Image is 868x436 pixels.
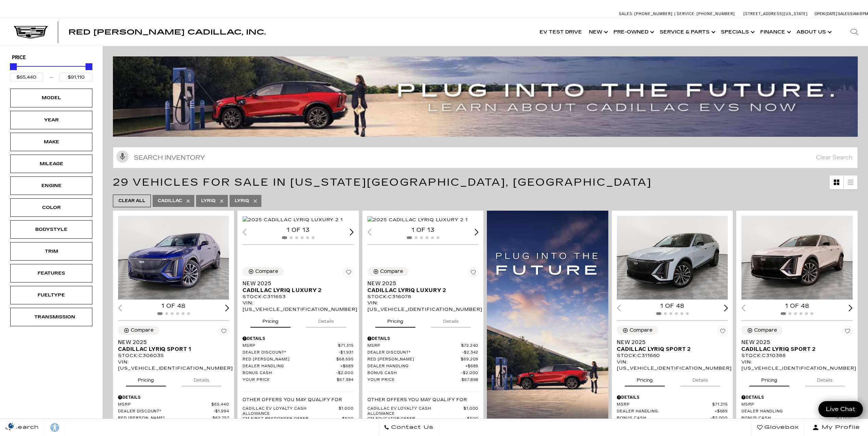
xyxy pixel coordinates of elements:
[674,12,737,16] a: Service: [PHONE_NUMBER]
[617,302,728,310] div: 1 of 48
[367,357,478,362] a: Red [PERSON_NAME] $69,209
[340,364,354,369] span: $689
[754,327,777,333] div: Compare
[243,226,353,234] div: 1 of 13
[118,409,229,414] a: Dealer Discount* $1,994
[243,406,339,417] span: Cadillac EV Loyalty Cash Allowance
[462,350,479,355] span: $2,342
[697,12,735,16] span: [PHONE_NUMBER]
[336,371,354,376] span: $2,000
[3,422,19,429] section: Click to Open Cookie Consent Modal
[656,18,717,46] a: Service & Parts
[243,397,342,403] p: Other Offers You May Qualify For
[34,204,68,211] div: Color
[211,402,229,407] span: $65,440
[749,371,789,386] button: pricing tab
[250,313,290,328] button: pricing tab
[34,291,68,299] div: Fueltype
[743,12,808,16] a: [STREET_ADDRESS][US_STATE]
[367,216,479,224] div: 1 / 2
[219,326,229,339] button: Save Vehicle
[741,409,852,414] a: Dealer Handling $689
[243,343,353,348] a: MSRP $71,315
[34,248,68,255] div: Trim
[367,343,478,348] a: MSRP $72,240
[118,302,229,310] div: 1 of 48
[468,267,478,280] button: Save Vehicle
[3,422,19,429] img: Opt-Out Icon
[225,305,229,311] div: Next slide
[243,335,353,342] div: Pricing Details - New 2025 Cadillac LYRIQ Luxury 2
[126,371,166,386] button: pricing tab
[118,359,229,371] div: VIN: [US_VEHICLE_IDENTIFICATION_NUMBER]
[367,287,473,294] span: Cadillac LYRIQ Luxury 2
[118,402,211,407] span: MSRP
[342,417,354,422] span: $500
[380,268,403,275] div: Compare
[367,378,462,383] span: Your Price
[10,286,92,304] div: FueltypeFueltype
[11,423,39,432] span: Search
[68,28,266,36] span: Red [PERSON_NAME] Cadillac, Inc.
[182,371,221,386] button: details tab
[10,242,92,261] div: TrimTrim
[741,353,852,359] div: Stock : C310388
[243,300,353,312] div: VIN: [US_VEHICLE_IDENTIFICATION_NUMBER]
[243,357,336,362] span: Red [PERSON_NAME]
[378,419,439,436] a: Contact Us
[243,357,353,362] a: Red [PERSON_NAME] $68,695
[118,339,229,353] a: New 2025Cadillac LYRIQ Sport 1
[118,216,230,300] img: 2025 Cadillac LYRIQ Sport 1 1
[741,216,853,300] img: 2025 Cadillac LYRIQ Sport 2 1
[10,308,92,326] div: TransmissionTransmission
[243,364,340,369] span: Dealer Handling
[118,216,230,300] div: 1 / 2
[464,406,479,417] span: $1,000
[118,197,145,205] span: Clear All
[158,197,182,205] span: Cadillac
[367,226,478,234] div: 1 of 13
[350,229,354,235] div: Next slide
[367,397,467,403] p: Other Offers You May Qualify For
[741,416,835,421] span: Bonus Cash
[367,357,461,362] span: Red [PERSON_NAME]
[617,326,658,335] button: Compare Vehicle
[617,394,728,400] div: Pricing Details - New 2025 Cadillac LYRIQ Sport 2
[113,147,858,168] input: Search Inventory
[336,357,354,362] span: $68,695
[617,339,728,353] a: New 2025Cadillac LYRIQ Sport 2
[338,343,354,348] span: $71,315
[113,56,863,137] img: ev-blog-post-banners4
[113,176,652,188] span: 29 Vehicles for Sale in [US_STATE][GEOGRAPHIC_DATA], [GEOGRAPHIC_DATA]
[367,300,478,312] div: VIN: [US_VEHICLE_IDENTIFICATION_NUMBER]
[243,364,353,369] a: Dealer Handling $689
[367,280,478,294] a: New 2025Cadillac LYRIQ Luxury 2
[741,394,852,400] div: Pricing Details - New 2025 Cadillac LYRIQ Sport 2
[118,416,229,421] a: Red [PERSON_NAME] $62,757
[116,150,129,163] svg: Click to toggle on voice search
[625,371,665,386] button: pricing tab
[619,12,674,16] a: Sales: [PHONE_NUMBER]
[461,371,479,376] span: $2,000
[617,359,728,371] div: VIN: [US_VEHICLE_IDENTIFICATION_NUMBER]
[681,371,720,386] button: details tab
[367,335,478,342] div: Pricing Details - New 2025 Cadillac LYRIQ Luxury 2
[243,350,353,355] a: Dealer Discount* $1,931
[243,216,354,224] div: 1 / 2
[213,409,229,414] span: $1,994
[243,406,353,417] a: Cadillac EV Loyalty Cash Allowance $1,000
[34,182,68,189] div: Engine
[848,305,853,311] div: Next slide
[10,63,17,70] div: Minimum Price
[243,343,338,348] span: MSRP
[14,26,48,39] a: Cadillac Dark Logo with Cadillac White Text
[367,216,468,224] img: 2025 Cadillac LYRIQ Luxury 2 1
[337,378,354,383] span: $67,384
[243,216,343,224] img: 2025 Cadillac LYRIQ Luxury 2 1
[306,313,346,328] button: details tab
[344,267,354,280] button: Save Vehicle
[34,138,68,146] div: Make
[367,350,462,355] span: Dealer Discount*
[634,12,673,16] span: [PHONE_NUMBER]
